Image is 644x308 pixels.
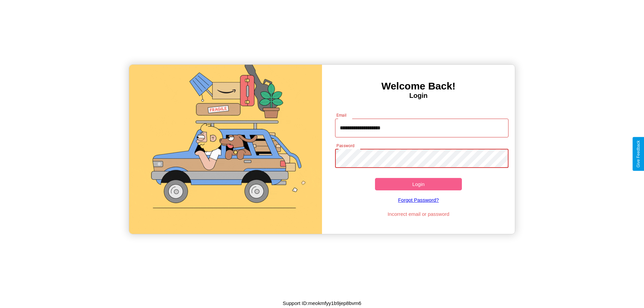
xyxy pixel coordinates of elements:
img: gif [129,65,322,234]
p: Incorrect email or password [332,209,505,219]
label: Email [336,112,347,118]
h3: Welcome Back! [322,80,515,92]
h4: Login [322,92,515,100]
p: Support ID: meokmfyy1b9jep8bvm6 [283,299,361,308]
label: Password [336,143,354,148]
a: Forgot Password? [332,190,505,209]
button: Login [375,178,462,190]
div: Give Feedback [636,140,641,168]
